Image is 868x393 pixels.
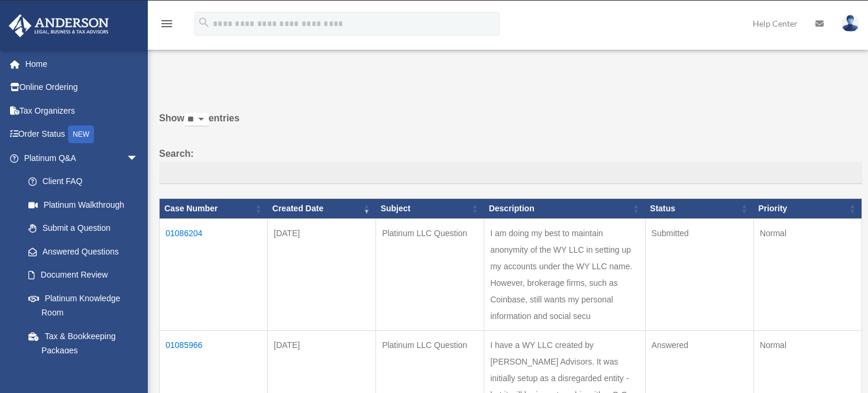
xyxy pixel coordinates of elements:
th: Status: activate to sort column ascending [645,199,753,219]
th: Created Date: activate to sort column ascending [268,199,376,219]
a: Tax & Bookkeeping Packages [17,324,150,362]
td: Platinum LLC Question [376,218,484,330]
th: Description: activate to sort column ascending [484,199,646,219]
select: Showentries [184,113,209,127]
i: search [197,16,210,29]
span: arrow_drop_down [127,146,150,170]
th: Case Number: activate to sort column ascending [160,199,268,219]
td: Normal [753,218,861,330]
i: menu [160,17,174,31]
a: menu [160,21,174,31]
div: NEW [68,125,94,143]
td: Submitted [645,218,753,330]
a: Order StatusNEW [8,123,156,147]
img: User Pic [841,15,859,32]
th: Subject: activate to sort column ascending [376,199,484,219]
a: Platinum Walkthrough [17,193,150,217]
label: Show entries [159,110,862,138]
td: I am doing my best to maintain anonymity of the WY LLC in setting up my accounts under the WY LLC... [484,218,646,330]
a: Client FAQ [17,170,150,194]
td: 01086204 [160,218,268,330]
a: Document Review [17,263,150,287]
label: Search: [159,146,862,185]
input: Search: [159,162,862,185]
a: Home [8,52,156,76]
a: Platinum Knowledge Room [17,286,150,324]
a: Answered Questions [17,240,144,263]
a: Online Ordering [8,76,156,99]
a: Tax Organizers [8,99,156,123]
th: Priority: activate to sort column ascending [753,199,861,219]
td: [DATE] [268,218,376,330]
img: Anderson Advisors Platinum Portal [5,14,112,37]
a: Submit a Question [17,217,150,240]
a: Platinum Q&Aarrow_drop_down [8,146,150,170]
